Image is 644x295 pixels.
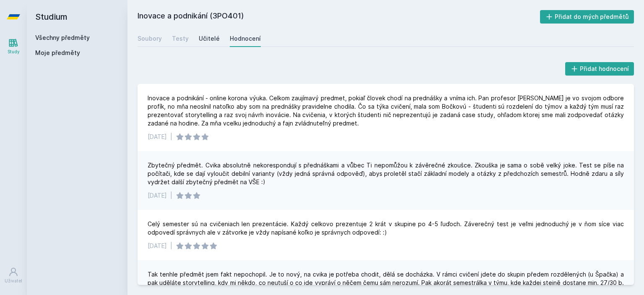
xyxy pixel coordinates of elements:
[170,191,172,200] div: |
[172,30,189,47] a: Testy
[138,34,162,43] div: Soubory
[138,30,162,47] a: Soubory
[2,263,25,288] a: Uživatel
[170,242,172,250] div: |
[199,30,220,47] a: Učitelé
[148,220,624,237] div: Celý semester sú na cvičeniach len prezentácie. Každý celkovo prezentuje 2 krát v skupine po 4-5 ...
[148,133,167,141] div: [DATE]
[199,34,220,43] div: Učitelé
[35,49,80,57] span: Moje předměty
[170,133,172,141] div: |
[230,30,261,47] a: Hodnocení
[148,242,167,250] div: [DATE]
[138,10,540,23] h2: Inovace a podnikání (3PO401)
[2,34,25,59] a: Study
[172,34,189,43] div: Testy
[540,10,634,23] button: Přidat do mých předmětů
[148,191,167,200] div: [DATE]
[230,34,261,43] div: Hodnocení
[148,161,624,186] div: Zbytečný předmět. Cvika absolutně nekorespondují s přednáškami a vůbec Ti nepomůžou k závěrečné z...
[8,49,20,55] div: Study
[35,34,90,41] a: Všechny předměty
[565,62,634,76] button: Přidat hodnocení
[5,278,22,284] div: Uživatel
[148,94,624,128] div: Inovace a podnikání - online korona výuka. Celkom zaujímavý predmet, pokiaľ človek chodí na predn...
